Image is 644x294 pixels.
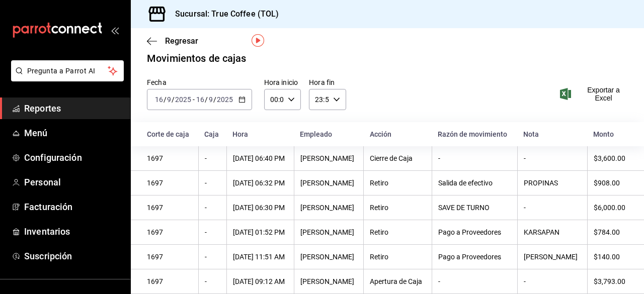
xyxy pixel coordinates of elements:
[147,228,192,236] div: 1697
[300,253,358,261] div: [PERSON_NAME]
[232,130,288,138] div: Hora
[175,95,192,104] input: ----
[213,95,216,104] span: /
[233,179,288,187] div: [DATE] 06:32 PM
[594,253,628,261] div: $140.00
[205,253,220,261] div: -
[524,228,581,236] div: KARSAPAN
[147,51,247,66] div: Movimientos de cajas
[205,277,220,285] div: -
[370,277,425,285] div: Apertura de Caja
[300,228,358,236] div: [PERSON_NAME]
[370,228,425,236] div: Retiro
[370,154,425,162] div: Cierre de Caja
[309,79,346,86] label: Hora fin
[438,204,511,212] div: SAVE DE TURNO
[233,228,288,236] div: [DATE] 01:52 PM
[24,225,122,238] span: Inventarios
[24,102,122,115] span: Reportes
[233,154,288,162] div: [DATE] 06:40 PM
[147,253,192,261] div: 1697
[524,204,581,212] div: -
[167,8,279,20] h3: Sucursal: True Coffee (TOL)
[370,253,425,261] div: Retiro
[233,204,288,212] div: [DATE] 06:30 PM
[147,36,198,46] button: Regresar
[164,95,167,104] span: /
[370,204,425,212] div: Retiro
[370,130,426,138] div: Acción
[147,154,192,162] div: 1697
[205,228,220,236] div: -
[11,60,124,81] button: Pregunta a Parrot AI
[370,179,425,187] div: Retiro
[147,79,252,86] label: Fecha
[300,179,358,187] div: [PERSON_NAME]
[7,73,124,83] a: Pregunta a Parrot AI
[438,253,511,261] div: Pago a Proveedores
[300,154,358,162] div: [PERSON_NAME]
[154,95,164,104] input: --
[438,277,511,285] div: -
[205,179,220,187] div: -
[594,154,628,162] div: $3,600.00
[438,228,511,236] div: Pago a Proveedores
[524,154,581,162] div: -
[196,95,205,104] input: --
[523,130,581,138] div: Nota
[208,95,213,104] input: --
[233,253,288,261] div: [DATE] 11:51 AM
[147,130,192,138] div: Corte de caja
[147,179,192,187] div: 1697
[24,151,122,164] span: Configuración
[594,204,628,212] div: $6,000.00
[205,154,220,162] div: -
[594,228,628,236] div: $784.00
[172,95,175,104] span: /
[147,204,192,212] div: 1697
[300,204,358,212] div: [PERSON_NAME]
[594,277,628,285] div: $3,793.00
[524,253,581,261] div: [PERSON_NAME]
[438,154,511,162] div: -
[205,204,220,212] div: -
[438,130,511,138] div: Razón de movimiento
[438,179,511,187] div: Salida de efectivo
[264,79,301,86] label: Hora inicio
[204,130,220,138] div: Caja
[300,130,358,138] div: Empleado
[562,86,628,102] button: Exportar a Excel
[524,277,581,285] div: -
[524,179,581,187] div: PROPINAS
[216,95,233,104] input: ----
[24,175,122,189] span: Personal
[167,95,172,104] input: --
[24,126,122,140] span: Menú
[165,36,198,46] span: Regresar
[233,277,288,285] div: [DATE] 09:12 AM
[24,249,122,263] span: Suscripción
[300,277,358,285] div: [PERSON_NAME]
[27,66,108,76] span: Pregunta a Parrot AI
[593,130,628,138] div: Monto
[252,34,264,47] img: Tooltip marker
[594,179,628,187] div: $908.00
[111,26,119,34] button: open_drawer_menu
[24,200,122,214] span: Facturación
[193,95,195,104] span: -
[147,277,192,285] div: 1697
[205,95,208,104] span: /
